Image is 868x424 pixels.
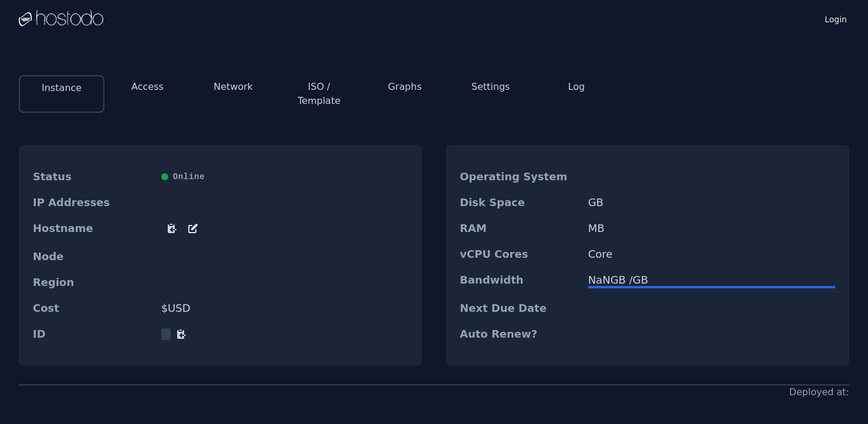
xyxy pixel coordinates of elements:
[42,81,82,95] button: Instance
[161,302,408,314] dd: $ USD
[460,171,579,183] dt: Operating System
[460,274,579,288] dt: Bandwidth
[388,80,422,94] button: Graphs
[460,223,579,234] dt: RAM
[460,248,579,260] dt: vCPU Cores
[161,171,408,183] div: Online
[568,80,585,94] button: Log
[472,80,510,94] button: Settings
[588,197,835,208] dd: GB
[588,274,835,286] div: NaN GB / GB
[460,302,579,314] dt: Next Due Date
[460,328,579,340] dt: Auto Renew?
[33,277,152,288] dt: Region
[460,197,579,208] dt: Disk Space
[588,223,835,234] dd: MB
[588,248,835,260] dd: Core
[33,251,152,263] dt: Node
[19,10,103,28] img: Logo
[33,328,152,340] dt: ID
[33,302,152,314] dt: Cost
[822,11,849,25] a: Login
[33,197,152,208] dt: IP Addresses
[789,385,849,399] div: Deployed at:
[33,223,152,237] dt: Hostname
[286,80,352,108] button: ISO / Template
[213,80,253,94] button: Network
[131,80,164,94] button: Access
[33,171,152,183] dt: Status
